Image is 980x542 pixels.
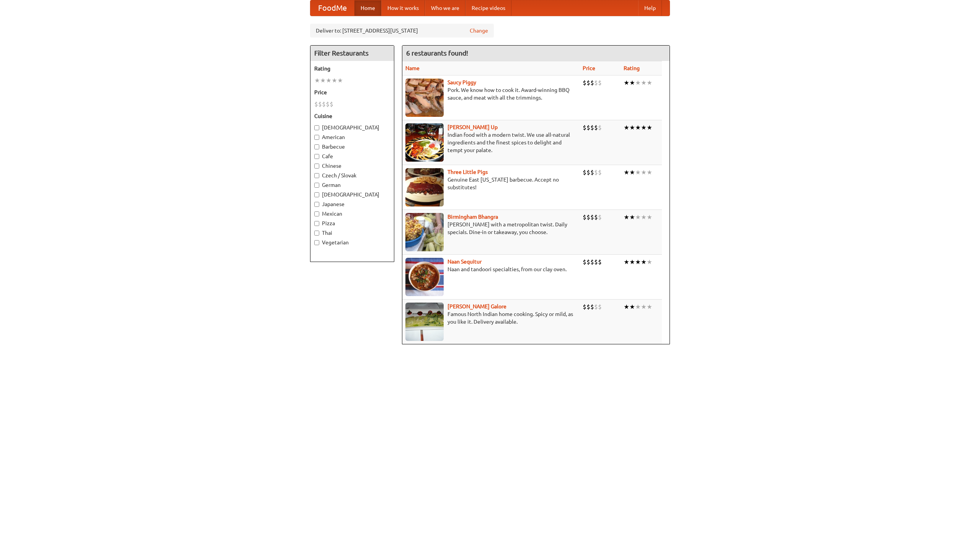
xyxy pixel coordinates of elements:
[629,303,635,311] li: ★
[635,303,641,311] li: ★
[465,0,511,16] a: Recipe videos
[598,79,602,87] li: $
[448,259,482,265] a: Naan Sequitur
[583,303,586,311] li: $
[448,303,506,309] a: [PERSON_NAME] Galore
[590,258,594,266] li: $
[583,65,595,71] a: Price
[624,303,629,311] li: ★
[647,168,652,177] li: ★
[590,303,594,311] li: $
[448,169,488,175] b: Three Little Pigs
[381,0,425,16] a: How it works
[635,168,641,177] li: ★
[635,213,641,221] li: ★
[624,258,629,266] li: ★
[405,213,444,251] img: bhangra.jpg
[586,79,590,87] li: $
[405,310,577,326] p: Famous North Indian home cooking. Spicy or mild, as you like it. Delivery available.
[598,168,602,177] li: $
[406,49,468,57] ng-pluralize: 6 restaurants found!
[314,164,319,169] input: Chinese
[322,100,326,108] li: $
[314,144,319,149] input: Barbecue
[448,79,476,85] a: Saucy Piggy
[332,76,337,85] li: ★
[314,181,390,189] label: German
[405,176,577,191] p: Genuine East [US_STATE] barbecue. Accept no substitutes!
[647,258,652,266] li: ★
[594,123,598,132] li: $
[594,258,598,266] li: $
[590,79,594,87] li: $
[586,213,590,221] li: $
[314,183,319,188] input: German
[647,123,652,132] li: ★
[598,303,602,311] li: $
[594,168,598,177] li: $
[330,100,333,108] li: $
[314,162,390,170] label: Chinese
[310,24,494,38] div: Deliver to: [STREET_ADDRESS][US_STATE]
[310,46,394,61] h4: Filter Restaurants
[314,173,319,178] input: Czech / Slovak
[314,152,390,160] label: Cafe
[326,100,330,108] li: $
[641,258,647,266] li: ★
[647,213,652,221] li: ★
[337,76,343,85] li: ★
[641,123,647,132] li: ★
[314,191,390,198] label: [DEMOGRAPHIC_DATA]
[448,124,498,130] a: [PERSON_NAME] Up
[425,0,465,16] a: Who we are
[314,231,319,236] input: Thai
[590,123,594,132] li: $
[448,214,498,220] b: Birmingham Bhangra
[314,154,319,159] input: Cafe
[583,258,586,266] li: $
[405,221,577,236] p: [PERSON_NAME] with a metropolitan twist. Daily specials. Dine-in or takeaway, you choose.
[624,123,629,132] li: ★
[405,123,444,162] img: curryup.jpg
[635,123,641,132] li: ★
[314,65,390,72] h5: Rating
[641,213,647,221] li: ★
[598,123,602,132] li: $
[594,79,598,87] li: $
[405,168,444,206] img: littlepigs.jpg
[594,213,598,221] li: $
[320,76,326,85] li: ★
[641,303,647,311] li: ★
[405,265,577,273] p: Naan and tandoori specialties, from our clay oven.
[314,211,319,216] input: Mexican
[624,168,629,177] li: ★
[629,79,635,87] li: ★
[629,213,635,221] li: ★
[314,219,390,227] label: Pizza
[586,123,590,132] li: $
[405,86,577,102] p: Pork. We know how to cook it. Award-winning BBQ sauce, and meat with all the trimmings.
[405,79,444,117] img: saucy.jpg
[624,65,640,71] a: Rating
[314,210,390,218] label: Mexican
[314,229,390,237] label: Thai
[590,213,594,221] li: $
[314,133,390,141] label: American
[638,0,662,16] a: Help
[647,79,652,87] li: ★
[624,79,629,87] li: ★
[326,76,332,85] li: ★
[405,258,444,296] img: naansequitur.jpg
[314,143,390,151] label: Barbecue
[586,258,590,266] li: $
[629,123,635,132] li: ★
[314,100,318,108] li: $
[310,0,354,16] a: FoodMe
[314,76,320,85] li: ★
[405,131,577,154] p: Indian food with a modern twist. We use all-natural ingredients and the finest spices to delight ...
[314,192,319,197] input: [DEMOGRAPHIC_DATA]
